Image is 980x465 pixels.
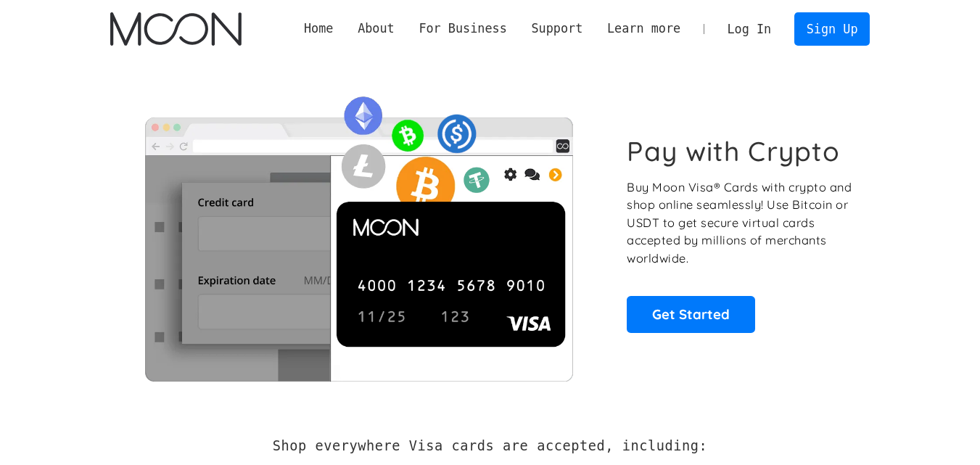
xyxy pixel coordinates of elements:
a: home [110,12,242,46]
a: Get Started [627,296,755,332]
div: For Business [407,20,519,38]
div: Learn more [595,20,693,38]
a: Log In [715,13,783,45]
div: Support [519,20,595,38]
div: Support [531,20,582,38]
div: Learn more [607,20,680,38]
h2: Shop everywhere Visa cards are accepted, including: [273,438,707,454]
div: About [358,20,395,38]
img: Moon Logo [110,12,242,46]
div: For Business [419,20,506,38]
img: Moon Cards let you spend your crypto anywhere Visa is accepted. [110,86,607,381]
div: About [345,20,406,38]
h1: Pay with Crypto [627,135,840,168]
a: Sign Up [794,12,870,45]
a: Home [292,20,345,38]
p: Buy Moon Visa® Cards with crypto and shop online seamlessly! Use Bitcoin or USDT to get secure vi... [627,178,854,268]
